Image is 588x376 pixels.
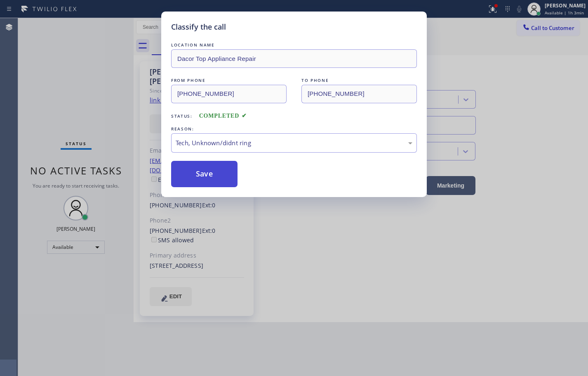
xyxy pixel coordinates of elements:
span: Status: [171,113,193,119]
span: COMPLETED [199,113,247,119]
input: To phone [301,85,417,103]
div: Tech, Unknown/didnt ring [176,138,412,148]
div: REASON: [171,125,417,133]
button: Save [171,161,238,187]
div: FROM PHONE [171,76,287,85]
div: LOCATION NAME [171,41,417,49]
input: From phone [171,85,287,103]
div: TO PHONE [301,76,417,85]
h5: Classify the call [171,21,226,32]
